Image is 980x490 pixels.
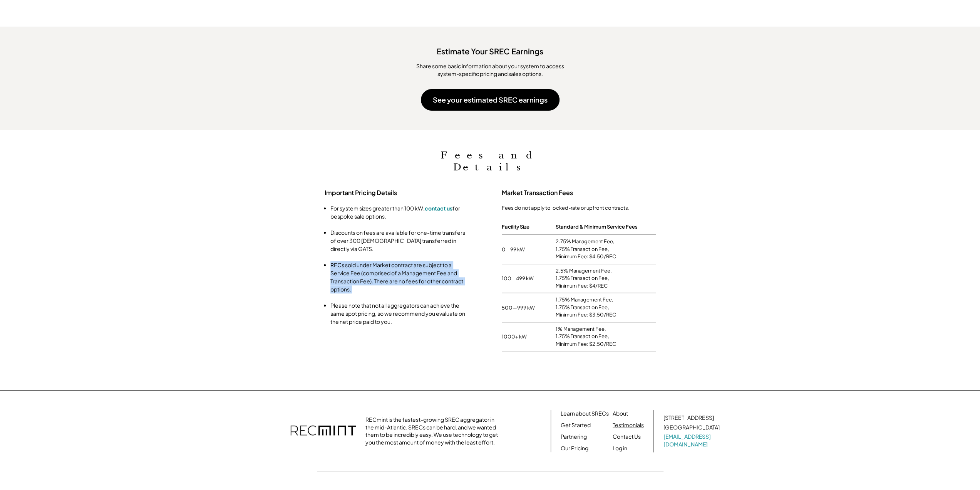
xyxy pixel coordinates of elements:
[365,416,502,446] div: RECmint is the fastest-growing SREC aggregator in the mid-Atlantic. SRECs can be hard, and we wan...
[561,445,588,452] a: Our Pricing
[613,433,641,441] a: Contact Us
[502,275,556,282] div: 100—499 kW
[425,205,452,212] a: contact us
[413,149,567,173] h2: Fees and Details
[663,414,714,422] div: [STREET_ADDRESS]
[556,325,656,348] div: 1% Management Fee, 1.75% Transaction Fee, Minimum Fee: $2.50/REC
[330,261,469,293] li: RECs sold under Market contract are subject to a Service Fee (comprised of a Management Fee and T...
[421,89,560,111] button: See your estimated SREC earnings
[330,204,469,221] li: For system sizes greater than 100 kW, for bespoke sale options.
[8,42,972,57] div: Estimate Your SREC Earnings
[556,267,656,290] div: 2.5% Management Fee, 1.75% Transaction Fee, Minimum Fee: $4/REC
[556,238,656,261] div: 2.75% Management Fee, 1.75% Transaction Fee, Minimum Fee: $4.50/REC
[561,410,609,418] a: Learn about SRECs
[290,418,356,445] img: recmint-logotype%403x.png
[613,445,627,452] a: Log in
[502,221,529,232] div: Facility Size
[613,410,628,418] a: About
[561,433,587,441] a: Partnering
[613,421,644,429] a: Testimonials
[330,301,469,326] li: Please note that not all aggregators can achieve the same spot pricing, so we recommend you evalu...
[405,62,575,77] div: ​Share some basic information about your system to access system-specific pricing and sales options.
[663,433,721,448] a: [EMAIL_ADDRESS][DOMAIN_NAME]
[556,296,656,319] div: 1.75% Management Fee, 1.75% Transaction Fee, Minimum Fee: $3.50/REC
[502,189,656,197] h3: Market Transaction Fees
[502,333,556,340] div: 1000+ kW
[330,229,469,253] li: Discounts on fees are available for one-time transfers of over 300 [DEMOGRAPHIC_DATA] transferred...
[561,421,591,429] a: Get Started
[556,221,638,232] div: Standard & Minimum Service Fees
[663,424,720,431] div: [GEOGRAPHIC_DATA]
[502,304,556,311] div: 500—999 kW
[325,189,479,197] h3: Important Pricing Details
[502,246,556,253] div: 0—99 kW
[502,204,656,211] div: Fees do not apply to locked-rate or upfront contracts.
